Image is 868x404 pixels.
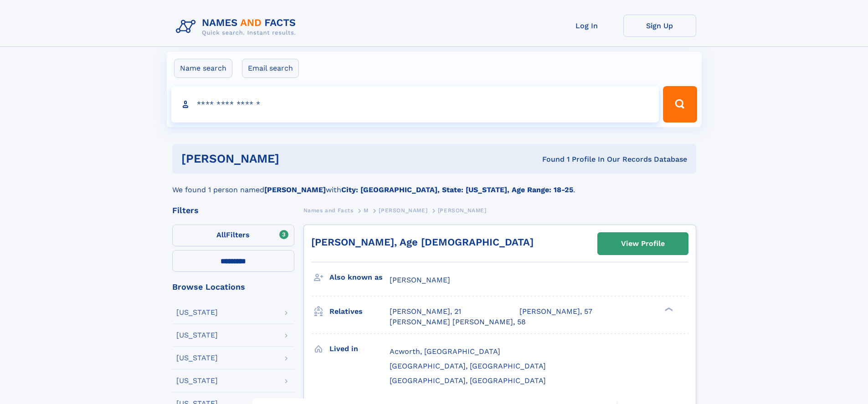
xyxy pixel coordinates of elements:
span: [PERSON_NAME] [390,276,450,284]
a: [PERSON_NAME], 57 [519,307,592,317]
span: [PERSON_NAME] [438,207,487,214]
img: Logo Names and Facts [172,15,303,39]
div: [US_STATE] [176,309,218,316]
span: M [364,207,369,214]
div: Filters [172,206,294,215]
a: [PERSON_NAME], 21 [390,307,461,317]
input: search input [171,86,659,123]
div: Browse Locations [172,283,294,291]
span: [PERSON_NAME] [379,207,427,214]
a: View Profile [598,233,688,255]
span: [GEOGRAPHIC_DATA], [GEOGRAPHIC_DATA] [390,376,546,385]
div: Found 1 Profile In Our Records Database [411,154,687,164]
b: [PERSON_NAME] [264,185,326,194]
a: Sign Up [623,15,696,37]
h1: [PERSON_NAME] [181,153,411,164]
label: Email search [242,59,299,78]
span: [GEOGRAPHIC_DATA], [GEOGRAPHIC_DATA] [390,362,546,370]
h3: Relatives [329,304,390,319]
div: [US_STATE] [176,332,218,339]
a: Names and Facts [303,205,354,216]
a: Log In [550,15,623,37]
a: M [364,205,369,216]
div: [US_STATE] [176,377,218,384]
b: City: [GEOGRAPHIC_DATA], State: [US_STATE], Age Range: 18-25 [341,185,573,194]
div: [US_STATE] [176,354,218,362]
label: Filters [172,225,294,246]
span: Acworth, [GEOGRAPHIC_DATA] [390,347,500,356]
button: Search Button [663,86,697,123]
h3: Lived in [329,341,390,357]
h3: Also known as [329,270,390,285]
a: [PERSON_NAME] [PERSON_NAME], 58 [390,317,526,327]
span: All [216,230,226,239]
a: [PERSON_NAME] [379,205,427,216]
label: Name search [174,59,232,78]
a: [PERSON_NAME], Age [DEMOGRAPHIC_DATA] [311,236,534,248]
div: We found 1 person named with . [172,174,696,195]
div: ❯ [663,307,673,312]
div: View Profile [621,233,665,254]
